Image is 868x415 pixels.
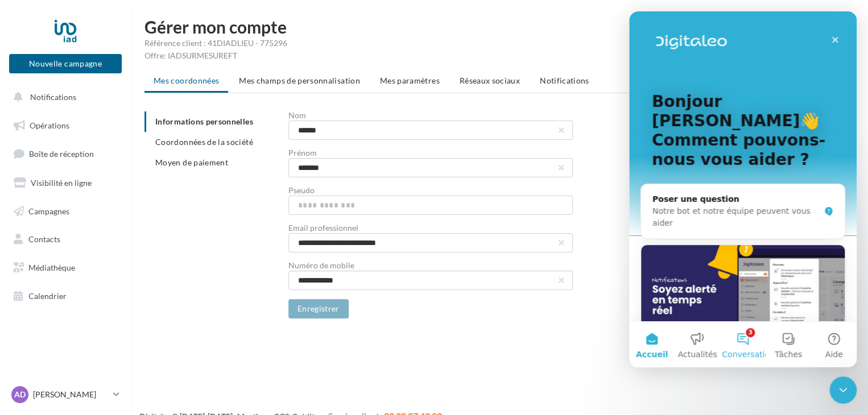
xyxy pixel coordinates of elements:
a: Visibilité en ligne [7,171,124,195]
a: Opérations [7,114,124,138]
a: Campagnes [7,200,124,223]
button: Nouvelle campagne [9,54,122,73]
span: Contacts [28,234,60,244]
span: Mes champs de personnalisation [239,76,360,85]
span: Coordonnées de la société [155,137,253,147]
span: AD [14,389,26,400]
p: [PERSON_NAME] [33,389,109,400]
span: Notifications [540,76,589,85]
span: Visibilité en ligne [31,178,92,188]
iframe: Intercom live chat [629,11,857,367]
span: Calendrier [28,291,67,301]
span: Réseaux sociaux [460,76,520,85]
div: Nom [288,111,573,119]
span: Moyen de paiement [155,157,228,167]
span: Médiathèque [28,263,75,272]
a: Contacts [7,227,124,251]
div: Prénom [288,149,573,157]
a: Boîte de réception [7,142,124,166]
div: Email professionnel [288,224,573,232]
div: Pseudo [288,186,573,194]
button: Enregistrer [288,299,349,318]
a: Médiathèque [7,256,124,280]
div: Numéro de mobile [288,262,573,269]
span: Mes paramètres [380,76,440,85]
iframe: Intercom live chat [829,376,857,404]
a: AD [PERSON_NAME] [9,384,122,405]
span: Opérations [30,121,69,130]
h1: Gérer mon compte [144,18,854,35]
div: Référence client : 41DIADLIEU - 775296 [144,38,854,49]
button: Notifications [7,85,119,109]
span: Boîte de réception [29,149,94,159]
div: Offre: IADSURMESUREFT [144,50,854,61]
span: Campagnes [28,206,69,215]
span: Notifications [30,92,76,102]
a: Calendrier [7,284,124,308]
